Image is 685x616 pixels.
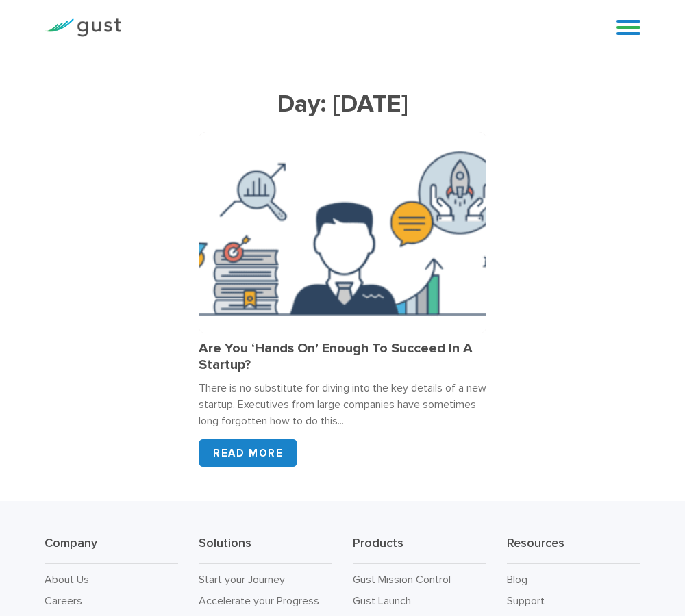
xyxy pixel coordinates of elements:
[199,535,332,564] h3: Solutions
[45,535,178,564] h3: Company
[507,594,545,607] a: Support
[199,132,486,333] img: Startup Strategies: The Strategic and Financial Significance of Intellectual Property
[507,535,640,564] h3: Resources
[45,573,89,586] a: About Us
[199,340,473,373] a: Are You ‘Hands On’ Enough To Succeed In A Startup?
[353,535,486,564] h3: Products
[199,439,297,467] a: Read More
[45,18,121,37] img: Gust Logo
[45,594,82,607] a: Careers
[199,594,319,607] a: Accelerate your Progress
[199,573,285,586] a: Start your Journey
[199,380,486,429] div: There is no substitute for diving into the key details of a new startup. Executives from large co...
[45,89,640,118] h1: Day: [DATE]
[353,594,411,607] a: Gust Launch
[507,573,527,586] a: Blog
[353,573,451,586] a: Gust Mission Control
